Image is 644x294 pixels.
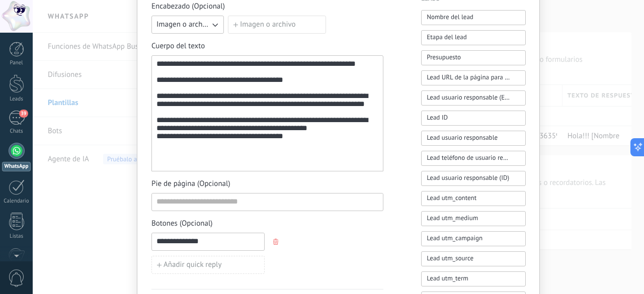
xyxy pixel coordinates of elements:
button: Lead utm_medium [421,211,526,226]
span: Lead usuario responsable (Email) [427,92,510,103]
span: Imagen o archivo [156,20,210,30]
span: Cuerpo del texto [151,41,383,51]
span: Lead URL de la página para compartir con los clientes [427,72,510,82]
button: Lead usuario responsable (ID) [421,171,526,186]
button: Lead utm_source [421,251,526,266]
span: Lead utm_source [427,253,473,263]
button: Añadir quick reply [151,256,265,274]
div: Chats [2,128,31,135]
button: Lead utm_term [421,271,526,286]
button: Lead utm_content [421,191,526,206]
span: Lead utm_campaign [427,233,482,243]
span: Etapa del lead [427,32,466,42]
button: Etapa del lead [421,30,526,45]
button: Lead usuario responsable (Email) [421,90,526,106]
span: Añadir quick reply [164,261,222,268]
button: Lead ID [421,111,526,126]
span: Lead usuario responsable [427,133,498,143]
span: Lead utm_term [427,273,468,283]
span: Lead utm_medium [427,213,478,223]
div: Calendario [2,198,31,205]
div: WhatsApp [2,162,31,171]
span: Pie de página (Opcional) [151,179,383,189]
button: Lead teléfono de usuario responsable [421,151,526,166]
button: Lead usuario responsable [421,131,526,146]
button: Nombre del lead [421,10,526,25]
button: Lead URL de la página para compartir con los clientes [421,70,526,85]
span: Presupuesto [427,52,461,62]
div: Panel [2,60,31,66]
div: Leads [2,96,31,103]
span: Lead usuario responsable (ID) [427,173,509,183]
button: Lead utm_campaign [421,231,526,246]
span: Encabezado (Opcional) [151,2,383,12]
span: Nombre del lead [427,12,473,22]
span: Lead ID [427,113,448,123]
div: Listas [2,233,31,240]
button: Imagen o archivo [151,16,224,34]
span: Lead teléfono de usuario responsable [427,153,510,163]
button: Presupuesto [421,50,526,65]
span: Lead utm_content [427,193,476,203]
span: 39 [19,110,28,118]
span: Botones (Opcional) [151,219,383,229]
